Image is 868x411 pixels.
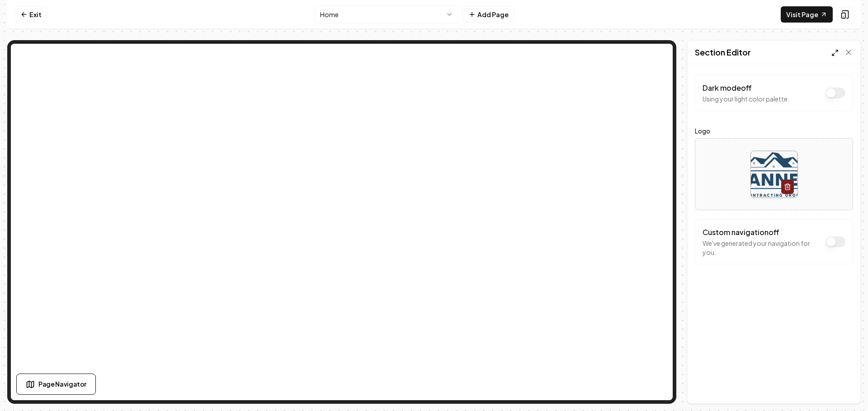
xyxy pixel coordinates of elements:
[751,151,797,198] img: image
[703,83,752,92] label: Dark mode off
[38,379,86,389] span: Page Navigator
[16,374,96,395] button: Page Navigator
[781,6,833,23] a: Visit Page
[14,6,47,23] a: Exit
[695,46,751,59] h2: Section Editor
[462,6,514,23] button: Add Page
[695,125,853,136] label: Logo
[703,94,789,103] p: Using your light color palette.
[703,239,821,257] p: We've generated your navigation for you.
[703,227,779,237] label: Custom navigation off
